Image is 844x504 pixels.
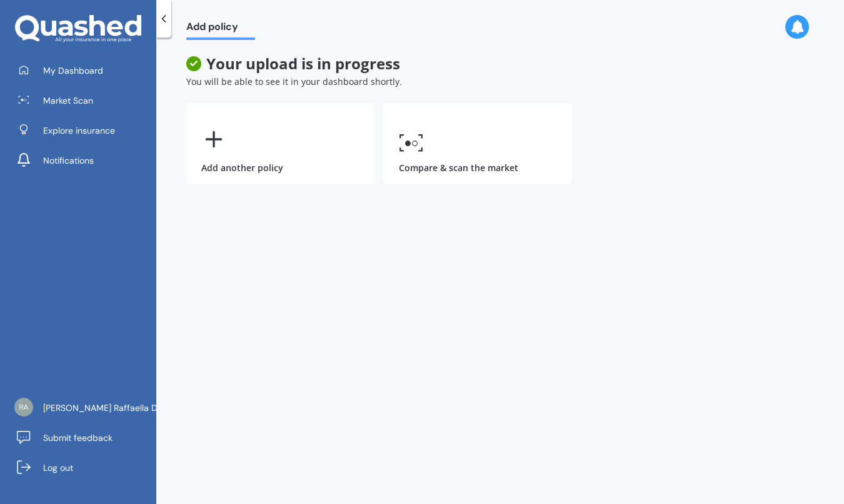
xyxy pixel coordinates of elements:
[186,76,402,87] span: You will be able to see it in your dashboard shortly.
[186,21,255,37] span: Add policy
[43,402,235,414] span: [PERSON_NAME] Raffaella Del [PERSON_NAME]
[9,118,156,143] a: Explore insurance
[43,432,113,444] span: Submit feedback
[43,64,103,77] span: My Dashboard
[9,58,156,83] a: My Dashboard
[14,398,33,417] img: d180345881a7fd7acf1b5b8eedabc035
[43,124,115,137] span: Explore insurance
[43,462,73,474] span: Log out
[9,395,156,420] a: [PERSON_NAME] Raffaella Del [PERSON_NAME]
[43,94,93,107] span: Market Scan
[9,455,156,480] a: Log out
[43,154,94,167] span: Notifications
[384,103,571,184] a: Compare & scan the market
[9,425,156,450] a: Submit feedback
[186,103,374,184] div: Add another policy
[186,55,814,73] span: Your upload is in progress
[9,148,156,173] a: Notifications
[9,88,156,113] a: Market Scan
